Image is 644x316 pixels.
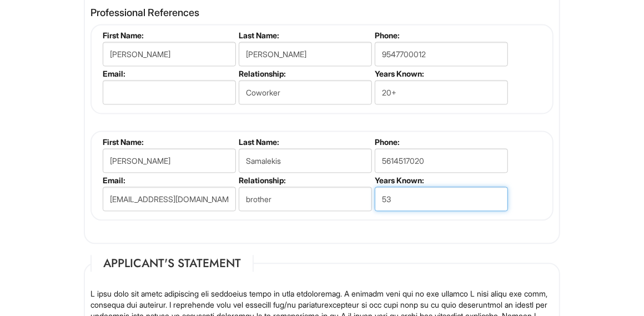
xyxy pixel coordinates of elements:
[103,31,234,40] label: First Name:
[103,69,234,78] label: Email:
[239,175,370,185] label: Relationship:
[375,137,506,147] label: Phone:
[239,69,370,78] label: Relationship:
[239,137,370,147] label: Last Name:
[375,31,506,40] label: Phone:
[375,69,506,78] label: Years Known:
[103,175,234,185] label: Email:
[103,137,234,147] label: First Name:
[239,31,370,40] label: Last Name:
[375,175,506,185] label: Years Known:
[90,7,554,18] h4: Professional References
[90,255,254,272] legend: Applicant's Statement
